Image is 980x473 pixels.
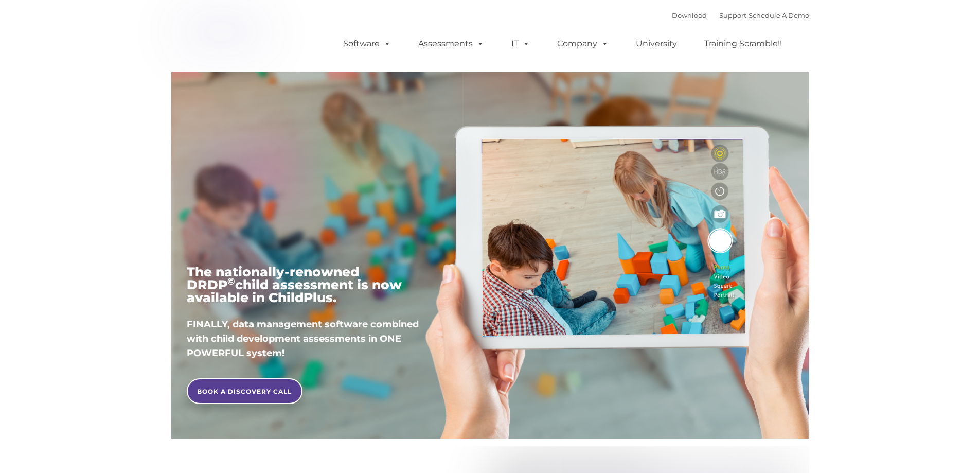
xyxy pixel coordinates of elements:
[672,11,809,20] font: |
[187,264,402,305] span: The nationally-renowned DRDP child assessment is now available in ChildPlus.
[672,11,707,20] a: Download
[227,275,235,287] sup: ©
[187,319,419,359] span: FINALLY, data management software combined with child development assessments in ONE POWERFUL sys...
[719,11,746,20] a: Support
[547,33,619,54] a: Company
[187,378,302,404] a: BOOK A DISCOVERY CALL
[333,33,401,54] a: Software
[501,33,540,54] a: IT
[694,33,792,54] a: Training Scramble!!
[626,33,687,54] a: University
[171,8,274,60] img: ChildPlus by Procare Solutions
[187,106,420,248] img: Copyright - DRDP Logo Light
[408,33,494,54] a: Assessments
[749,11,809,20] a: Schedule A Demo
